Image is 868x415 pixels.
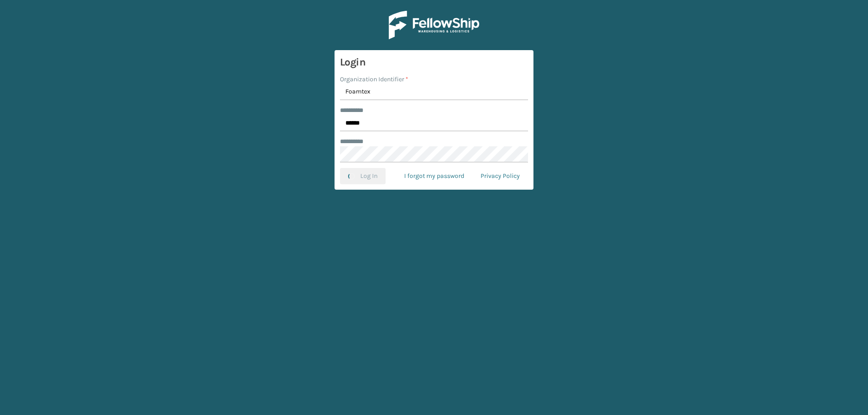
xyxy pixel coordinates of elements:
[340,75,408,84] label: Organization Identifier
[340,56,528,69] h3: Login
[396,168,472,184] a: I forgot my password
[389,11,479,39] img: Logo
[472,168,528,184] a: Privacy Policy
[340,168,386,184] button: Log In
